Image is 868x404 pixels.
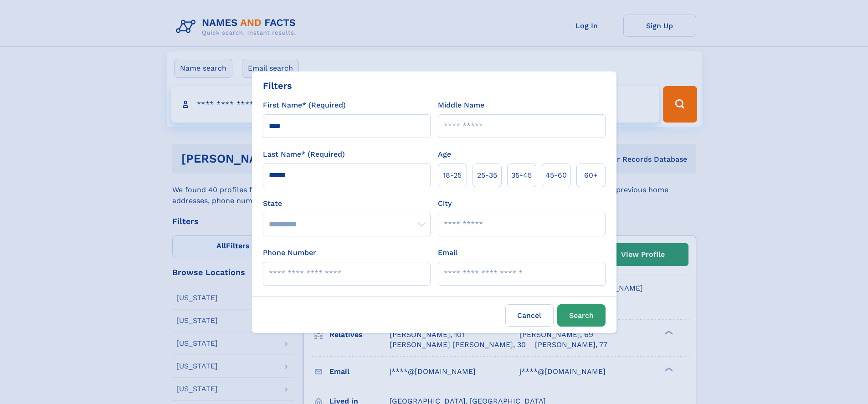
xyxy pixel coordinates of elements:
label: City [438,198,452,209]
label: Middle Name [438,100,484,111]
span: 18‑25 [443,170,462,181]
label: Last Name* (Required) [263,149,345,160]
label: State [263,198,431,209]
label: Phone Number [263,247,316,258]
span: 45‑60 [545,170,567,181]
label: Cancel [505,304,554,327]
span: 25‑35 [477,170,497,181]
label: First Name* (Required) [263,100,346,111]
button: Search [557,304,606,327]
div: Filters [263,79,292,92]
label: Email [438,247,457,258]
span: 35‑45 [511,170,532,181]
span: 60+ [584,170,598,181]
label: Age [438,149,451,160]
